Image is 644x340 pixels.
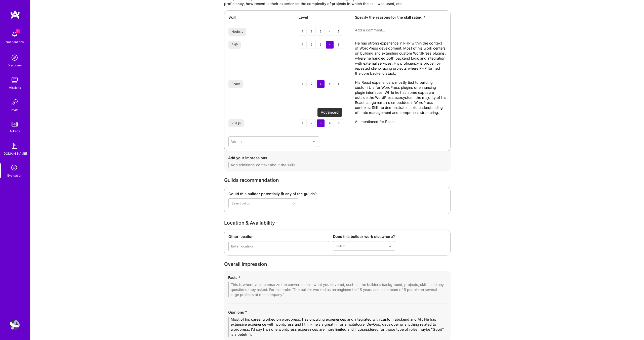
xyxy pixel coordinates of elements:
i: icon Chevron [292,202,295,205]
img: guide book [10,141,20,151]
div: 5 [335,28,343,36]
div: Facts * [228,275,447,280]
div: 4 [326,28,334,36]
div: 3 [317,28,325,36]
i: icon Chevron [313,140,315,143]
textarea: Most of his career worked on wordpress, has onculting experiences and integrated with custom abck... [228,317,447,337]
textarea: He has strong experience in PHP within the context of WordPress development. Most of his work cen... [355,41,446,76]
img: teamwork [10,75,20,85]
div: Select [336,243,345,249]
div: 1 [299,41,307,49]
a: User Avatar [8,320,21,330]
img: bell [10,29,20,39]
i: icon SelectionTeam [10,163,19,173]
div: 4 [326,119,334,127]
div: 4 [326,41,334,49]
img: Invite [10,97,20,107]
div: 4 [326,80,334,88]
div: 2 [308,80,316,88]
div: Level [299,15,349,20]
div: PHP [231,43,238,47]
i: icon Chevron [389,245,391,248]
div: Skill [228,15,293,20]
div: Invite [11,107,19,113]
div: 5 [335,41,343,49]
div: Missions [9,85,21,90]
div: Vue.js [231,121,241,125]
div: Opinions * [228,310,447,315]
div: Other location [228,234,329,239]
div: Does this builder work elsewhere? [333,234,395,239]
div: 5 [335,119,343,127]
div: 3 [317,80,325,88]
div: Add skills... [230,139,251,144]
div: Add your impressions [228,155,447,160]
div: Node.js [231,30,243,34]
div: 2 [308,119,316,127]
div: Evaluation [7,173,22,178]
div: 1 [299,119,307,127]
div: Could this builder potentially fit any of the guilds? [228,191,298,196]
div: Tokens [10,129,20,134]
textarea: His React experience is mostly tied to building custom UIs for WordPress plugins or enhancing plu... [355,80,446,115]
div: Specify the reasons for the skill rating * [355,15,446,20]
div: 2 [308,41,316,49]
div: Location & Availability [224,220,451,226]
div: 5 [335,80,343,88]
div: Enter location [231,243,253,249]
div: React [231,82,240,86]
div: Select guilds [232,201,250,206]
div: 1 [299,28,307,36]
div: 3 [317,41,325,49]
img: User Avatar [10,320,20,330]
img: discovery [10,53,20,63]
div: Guilds recommendation [224,178,451,183]
img: tokens [12,122,18,126]
img: logo [10,10,20,19]
div: Discovery [8,63,22,68]
span: 1 [16,29,20,33]
div: 2 [308,28,316,36]
div: Notifications [6,39,24,45]
div: [DOMAIN_NAME] [3,151,27,156]
textarea: As mentioned for React [355,119,446,124]
div: Overall impression [224,262,451,267]
div: 3 [317,119,325,127]
div: 1 [299,80,307,88]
